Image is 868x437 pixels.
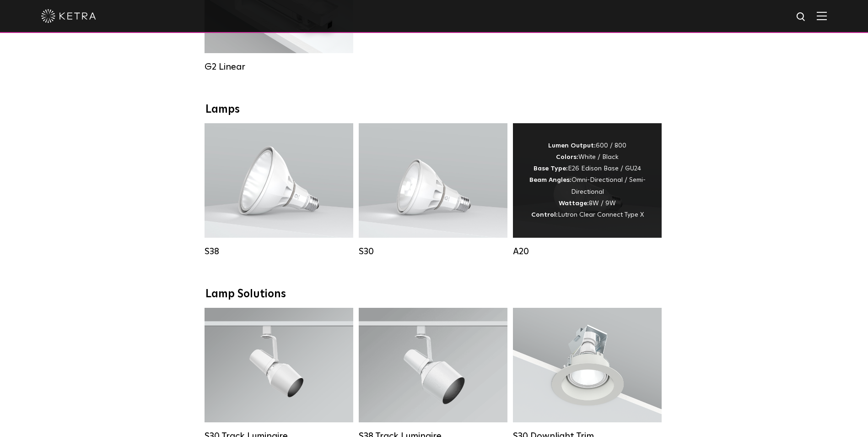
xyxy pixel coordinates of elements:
[529,177,571,183] strong: Beam Angles:
[527,140,648,221] div: 600 / 800 White / Black E26 Edison Base / GU24 Omni-Directional / Semi-Directional 8W / 9W
[513,246,662,257] div: A20
[205,103,663,116] div: Lamps
[359,246,507,257] div: S30
[796,11,807,23] img: search icon
[559,200,589,207] strong: Wattage:
[205,123,353,257] a: S38 Lumen Output:1100Colors:White / BlackBase Type:E26 Edison Base / GU24Beam Angles:10° / 25° / ...
[205,246,353,257] div: S38
[534,165,568,172] strong: Base Type:
[556,154,578,160] strong: Colors:
[513,123,662,257] a: A20 Lumen Output:600 / 800Colors:White / BlackBase Type:E26 Edison Base / GU24Beam Angles:Omni-Di...
[205,61,353,72] div: G2 Linear
[41,9,96,23] img: ketra-logo-2019-white
[359,123,507,257] a: S30 Lumen Output:1100Colors:White / BlackBase Type:E26 Edison Base / GU24Beam Angles:15° / 25° / ...
[817,11,827,20] img: Hamburger%20Nav.svg
[558,212,644,218] span: Lutron Clear Connect Type X
[205,288,663,301] div: Lamp Solutions
[531,212,558,218] strong: Control:
[548,142,596,149] strong: Lumen Output:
